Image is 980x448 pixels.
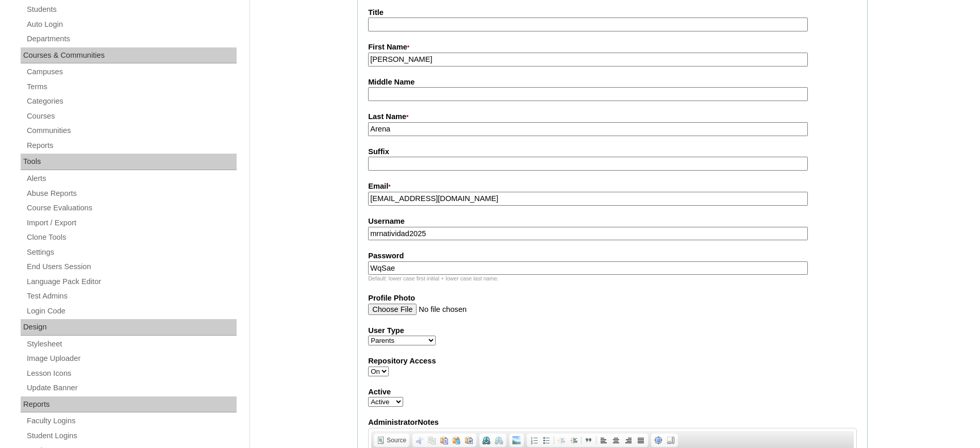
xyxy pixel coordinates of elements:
a: Course Evaluations [26,202,237,214]
a: Language Pack Editor [26,275,237,288]
a: Login Code [26,305,237,318]
a: Stylesheet [26,338,237,351]
a: Faculty Logins [26,414,237,427]
a: Campuses [26,65,237,78]
span: Source [385,436,406,444]
label: Email [368,181,857,192]
a: Add Image [510,435,523,446]
a: Students [26,3,237,16]
label: Suffix [368,146,857,157]
label: AdministratorNotes [368,417,857,428]
div: Design [21,319,237,336]
label: Repository Access [368,356,857,367]
a: Block Quote [583,435,595,446]
div: Reports [21,396,237,413]
a: Courses [26,110,237,123]
a: Insert/Remove Numbered List [528,435,540,446]
a: Decrease Indent [555,435,568,446]
a: Paste [438,435,451,446]
a: Link [480,435,493,446]
a: Justify [635,435,647,446]
label: Title [368,7,857,18]
label: First Name [368,42,857,53]
a: Image Uploader [26,352,237,365]
a: Insert/Remove Bulleted List [540,435,553,446]
a: Settings [26,246,237,259]
label: Active [368,387,857,397]
label: Username [368,216,857,227]
a: Update Banner [26,381,237,394]
a: Terms [26,80,237,93]
div: Tools [21,154,237,170]
div: Courses & Communities [21,47,237,64]
a: Clone Tools [26,231,237,244]
a: Align Left [597,435,610,446]
a: Abuse Reports [26,187,237,200]
a: Show Blocks [665,435,677,446]
a: Align Right [622,435,635,446]
a: Lesson Icons [26,367,237,380]
a: Unlink [493,435,505,446]
label: Middle Name [368,77,857,88]
a: Alerts [26,172,237,185]
a: Increase Indent [568,435,580,446]
a: Categories [26,95,237,108]
label: Profile Photo [368,293,857,304]
a: Maximize [652,435,665,446]
label: User Type [368,325,857,336]
a: End Users Session [26,260,237,273]
label: Last Name [368,111,857,123]
a: Auto Login [26,18,237,31]
a: Departments [26,32,237,45]
a: Import / Export [26,217,237,229]
a: Reports [26,139,237,152]
label: Password [368,251,857,261]
a: Test Admins [26,290,237,303]
a: Communities [26,124,237,137]
a: Student Logins [26,429,237,442]
a: Source [375,435,408,446]
div: Default: lower case first initial + lower case last name. [368,275,857,283]
a: Copy [426,435,438,446]
a: Center [610,435,622,446]
a: Paste from Word [463,435,475,446]
a: Paste as plain text [451,435,463,446]
a: Cut [413,435,426,446]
